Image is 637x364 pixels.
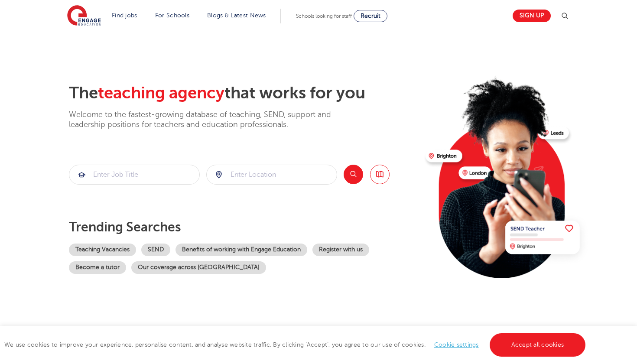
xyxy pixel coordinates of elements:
span: Recruit [361,13,380,19]
a: Teaching Vacancies [69,244,136,256]
input: Submit [207,165,337,184]
a: Recruit [354,10,387,22]
a: Become a tutor [69,261,126,274]
span: We use cookies to improve your experience, personalise content, and analyse website traffic. By c... [4,341,588,348]
a: Find jobs [112,12,137,19]
a: For Schools [155,12,189,19]
input: Submit [69,165,199,184]
a: Our coverage across [GEOGRAPHIC_DATA] [131,261,266,274]
img: Engage Education [67,5,101,27]
a: Sign up [513,10,551,22]
a: Register with us [312,244,369,256]
a: SEND [141,244,170,256]
span: Schools looking for staff [296,13,352,19]
div: Submit [206,165,337,185]
h2: The that works for you [69,83,419,103]
a: Accept all cookies [490,333,586,357]
p: Trending searches [69,219,419,235]
a: Blogs & Latest News [207,12,266,19]
a: Benefits of working with Engage Education [175,244,307,256]
button: Search [344,165,363,184]
span: teaching agency [98,84,224,102]
div: Submit [69,165,200,185]
a: Cookie settings [434,341,479,348]
p: Welcome to the fastest-growing database of teaching, SEND, support and leadership positions for t... [69,110,355,130]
